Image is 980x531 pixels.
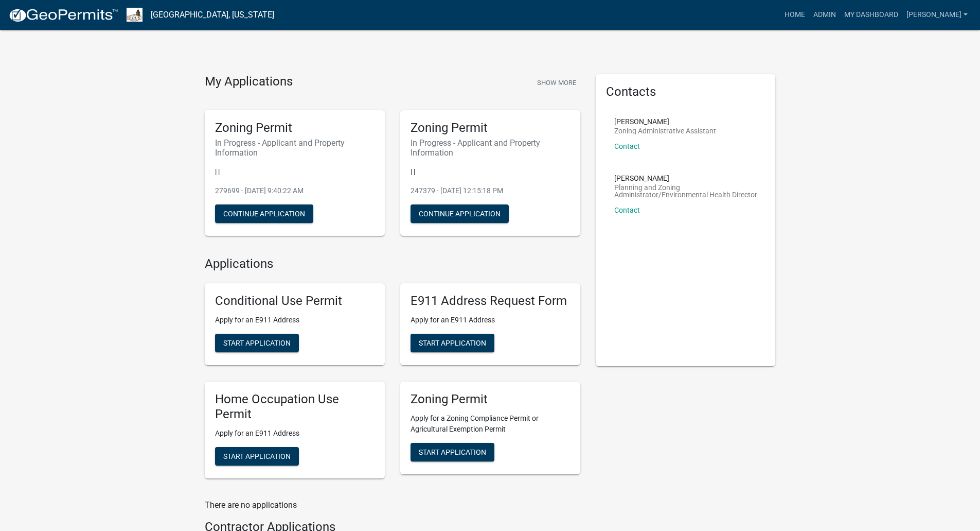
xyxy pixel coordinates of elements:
button: Show More [533,74,580,91]
a: [GEOGRAPHIC_DATA], [US_STATE] [151,6,274,24]
button: Start Application [411,443,494,461]
h5: Home Occupation Use Permit [215,392,375,422]
p: Apply for an E911 Address [215,315,375,326]
p: [PERSON_NAME] [614,118,716,125]
p: Apply for an E911 Address [215,428,375,439]
span: Start Application [419,339,486,347]
a: Contact [614,206,640,214]
a: My Dashboard [840,5,902,25]
p: | | [215,166,375,177]
p: Zoning Administrative Assistant [614,127,716,134]
p: | | [411,166,570,177]
button: Continue Application [215,204,313,223]
h5: Zoning Permit [411,392,570,407]
h4: My Applications [205,74,293,90]
p: 247379 - [DATE] 12:15:18 PM [411,185,570,196]
a: Admin [809,5,840,25]
wm-workflow-list-section: Applications [205,256,580,487]
span: Start Application [419,448,486,456]
p: Apply for an E911 Address [411,315,570,326]
h5: Zoning Permit [411,121,570,135]
p: 279699 - [DATE] 9:40:22 AM [215,185,375,196]
a: Contact [614,142,640,150]
h5: E911 Address Request Form [411,294,570,309]
span: Start Application [223,452,291,460]
p: [PERSON_NAME] [614,175,757,182]
h4: Applications [205,256,580,271]
button: Start Application [215,334,299,352]
span: Start Application [223,339,291,347]
h5: Zoning Permit [215,121,375,135]
a: Home [780,5,809,25]
p: Planning and Zoning Administrator/Environmental Health Director [614,184,757,198]
h5: Contacts [606,84,765,99]
a: [PERSON_NAME] [902,5,972,25]
p: Apply for a Zoning Compliance Permit or Agricultural Exemption Permit [411,413,570,435]
button: Continue Application [411,204,509,223]
h6: In Progress - Applicant and Property Information [411,138,570,158]
img: Sioux County, Iowa [127,8,142,22]
button: Start Application [215,447,299,466]
button: Start Application [411,334,494,352]
h6: In Progress - Applicant and Property Information [215,138,375,158]
h5: Conditional Use Permit [215,294,375,309]
p: There are no applications [205,499,580,511]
